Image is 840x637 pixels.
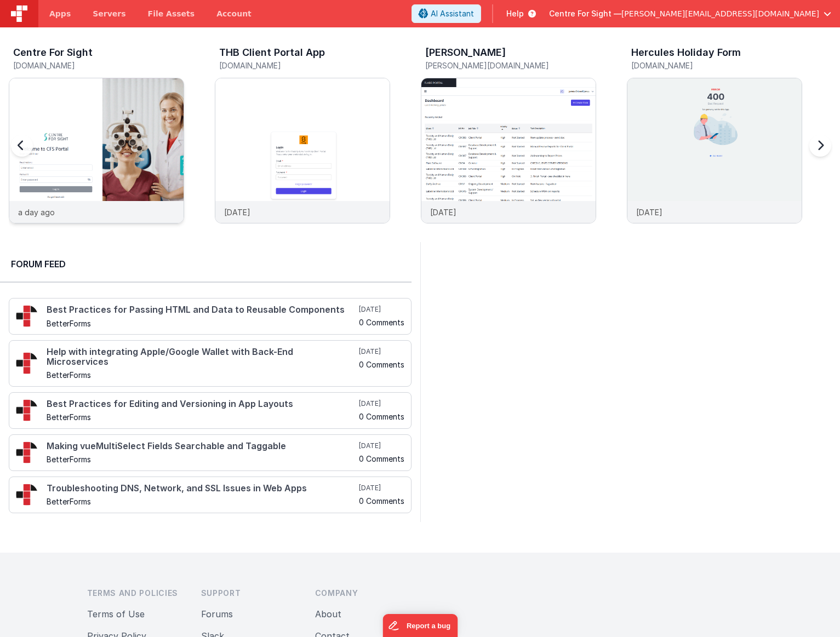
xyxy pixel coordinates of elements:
h5: BetterForms [47,497,357,506]
h5: [DATE] [359,441,404,450]
a: About [315,609,341,619]
a: Making vueMultiSelect Fields Searchable and Taggable BetterForms [DATE] 0 Comments [9,434,412,471]
h5: [DOMAIN_NAME] [631,61,802,70]
p: [DATE] [224,206,250,218]
h5: [DATE] [359,484,404,492]
h4: Help with integrating Apple/Google Wallet with Back-End Microservices [47,347,357,366]
img: 295_2.png [16,399,38,421]
h4: Making vueMultiSelect Fields Searchable and Taggable [47,441,357,451]
a: Troubleshooting DNS, Network, and SSL Issues in Web Apps BetterForms [DATE] 0 Comments [9,477,412,513]
h5: 0 Comments [359,318,404,326]
h3: Centre For Sight [13,47,93,58]
h5: [PERSON_NAME][DOMAIN_NAME] [425,61,596,70]
a: Help with integrating Apple/Google Wallet with Back-End Microservices BetterForms [DATE] 0 Comments [9,340,412,387]
h5: BetterForms [47,455,357,463]
span: Servers [93,8,125,19]
button: About [315,607,341,621]
button: AI Assistant [412,4,481,23]
p: [DATE] [430,206,456,218]
h3: Support [201,588,298,599]
span: File Assets [148,8,195,19]
h4: Best Practices for Passing HTML and Data to Reusable Components [47,305,357,315]
h5: 0 Comments [359,360,404,369]
img: 295_2.png [16,441,38,463]
h5: BetterForms [47,413,357,421]
span: [PERSON_NAME][EMAIL_ADDRESS][DOMAIN_NAME] [621,8,819,19]
h3: THB Client Portal App [219,47,325,58]
h3: Hercules Holiday Form [631,47,741,58]
h3: [PERSON_NAME] [425,47,506,58]
span: Centre For Sight — [549,8,621,19]
a: Terms of Use [87,609,145,619]
h3: Terms and Policies [87,588,184,599]
span: AI Assistant [431,8,474,19]
h5: BetterForms [47,319,357,328]
span: Help [506,8,524,19]
span: Apps [49,8,71,19]
p: [DATE] [636,206,662,218]
h5: 0 Comments [359,455,404,463]
h5: [DATE] [359,399,404,408]
a: Best Practices for Passing HTML and Data to Reusable Components BetterForms [DATE] 0 Comments [9,298,412,335]
h2: Forum Feed [11,257,401,271]
button: Centre For Sight — [PERSON_NAME][EMAIL_ADDRESS][DOMAIN_NAME] [549,8,831,19]
img: 295_2.png [16,352,38,374]
h5: [DATE] [359,305,404,314]
h5: [DOMAIN_NAME] [13,61,184,70]
h4: Best Practices for Editing and Versioning in App Layouts [47,399,357,409]
h3: Company [315,588,412,599]
img: 295_2.png [16,484,38,506]
h4: Troubleshooting DNS, Network, and SSL Issues in Web Apps [47,484,357,493]
h5: BetterForms [47,371,357,379]
a: Best Practices for Editing and Versioning in App Layouts BetterForms [DATE] 0 Comments [9,392,412,429]
iframe: Marker.io feedback button [382,614,458,637]
h5: [DOMAIN_NAME] [219,61,390,70]
h5: [DATE] [359,347,404,356]
h5: 0 Comments [359,497,404,505]
img: 295_2.png [16,305,38,327]
h5: 0 Comments [359,412,404,421]
button: Forums [201,607,233,621]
